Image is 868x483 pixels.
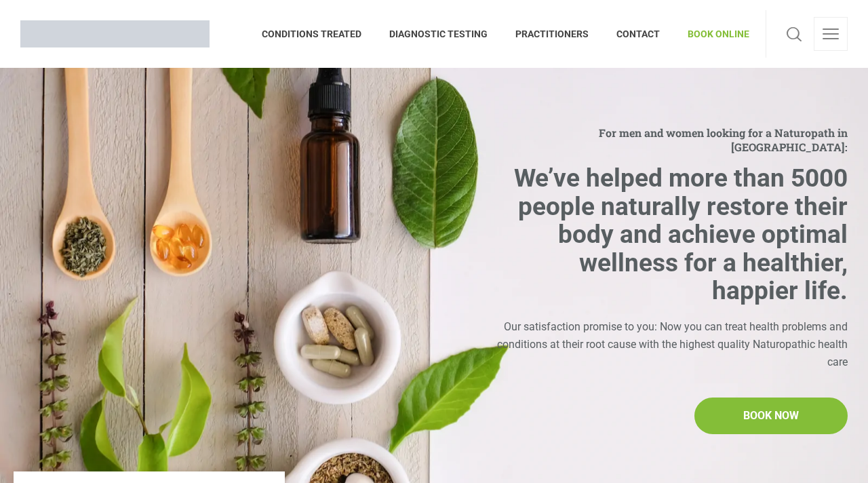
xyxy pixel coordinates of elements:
a: Search [783,17,806,51]
span: DIAGNOSTIC TESTING [376,23,502,45]
span: PRACTITIONERS [502,23,603,45]
a: BOOK ONLINE [674,10,749,58]
h2: We’ve helped more than 5000 people naturally restore their body and achieve optimal wellness for ... [490,164,848,305]
span: BOOK ONLINE [674,23,749,45]
span: BOOK NOW [743,407,799,425]
img: Brisbane Naturopath [20,20,210,47]
a: DIAGNOSTIC TESTING [376,10,502,58]
a: BOOK NOW [694,398,848,434]
a: PRACTITIONERS [502,10,603,58]
span: CONDITIONS TREATED [262,23,376,45]
a: CONTACT [603,10,674,58]
div: Our satisfaction promise to you: Now you can treat health problems and conditions at their root c... [490,318,848,370]
span: CONTACT [603,23,674,45]
span: For men and women looking for a Naturopath in [GEOGRAPHIC_DATA]: [490,125,848,154]
a: Brisbane Naturopath [20,10,210,58]
a: CONDITIONS TREATED [262,10,376,58]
